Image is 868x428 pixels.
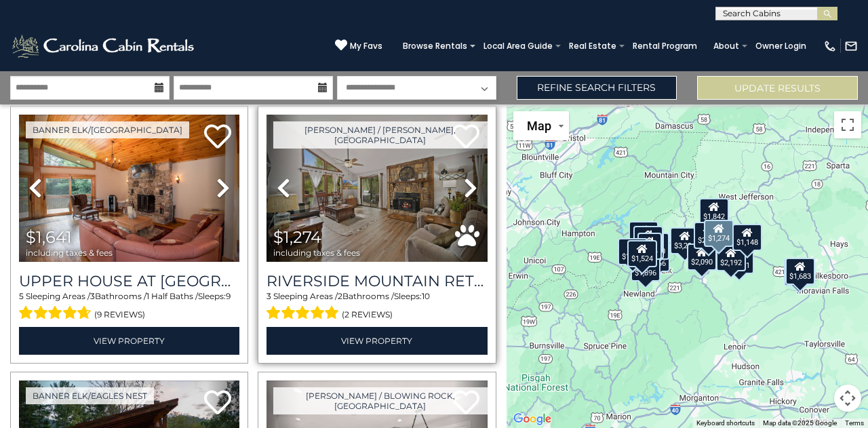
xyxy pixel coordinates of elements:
span: 9 [226,291,231,301]
div: $654 [637,232,662,259]
button: Keyboard shortcuts [696,419,755,428]
a: My Favs [335,39,382,53]
a: Add to favorites [204,123,231,152]
a: Banner Elk/[GEOGRAPHIC_DATA] [26,121,189,138]
img: Google [510,410,555,428]
span: Map [527,119,551,133]
a: Owner Login [749,37,813,56]
span: My Favs [350,40,382,52]
span: $1,641 [26,227,72,247]
img: mail-regular-white.png [844,39,858,53]
div: $2,192 [716,244,746,271]
span: 2 [338,291,342,301]
span: including taxes & fees [26,248,113,257]
div: $1,563 [784,258,814,286]
h3: Upper House at Tiffanys Estate [19,272,239,290]
button: Toggle fullscreen view [834,111,861,138]
div: $1,842 [699,197,729,225]
span: Map data ©2025 Google [763,419,837,427]
span: 10 [422,291,430,301]
span: 1 Half Baths / [146,291,198,301]
span: 3 [267,291,271,301]
a: About [707,37,746,56]
a: [PERSON_NAME] / Blowing Rock, [GEOGRAPHIC_DATA] [273,387,487,414]
div: $1,524 [627,239,657,267]
img: White-1-2.png [10,33,198,60]
a: Riverside Mountain Retreat [267,272,487,290]
img: thumbnail_163273264.jpeg [19,115,239,262]
button: Update Results [697,76,858,100]
div: $3,311 [724,247,754,274]
a: Browse Rentals [396,37,474,56]
a: Terms (opens in new tab) [845,419,864,427]
a: [PERSON_NAME] / [PERSON_NAME], [GEOGRAPHIC_DATA] [273,121,487,149]
a: Upper House at [GEOGRAPHIC_DATA] [19,272,239,290]
div: $2,090 [687,244,717,271]
span: $1,274 [273,227,321,247]
a: Open this area in Google Maps (opens a new window) [510,410,555,428]
div: $1,955 [629,221,658,248]
div: $3,224 [670,227,700,254]
a: View Property [267,327,487,355]
span: including taxes & fees [273,248,360,257]
a: Banner Elk/Eagles Nest [26,387,154,404]
a: Rental Program [626,37,704,56]
div: $2,050 [634,226,664,253]
div: $1,641 [618,238,648,265]
button: Map camera controls [834,385,861,412]
div: $1,148 [732,224,762,251]
div: $1,274 [704,220,734,247]
div: $1,683 [785,257,815,284]
span: (2 reviews) [342,306,393,324]
button: Change map style [513,111,569,140]
span: 3 [90,291,95,301]
a: Real Estate [562,37,623,56]
div: $1,896 [631,254,660,281]
a: View Property [19,327,239,355]
img: phone-regular-white.png [823,39,837,53]
div: $2,070 [694,221,724,248]
a: Local Area Guide [477,37,559,56]
a: Add to favorites [204,389,231,418]
a: Refine Search Filters [517,76,677,100]
div: Sleeping Areas / Bathrooms / Sleeps: [19,290,239,323]
span: (9 reviews) [94,306,145,324]
img: thumbnail_168567170.jpeg [267,115,487,262]
span: 5 [19,291,24,301]
div: Sleeping Areas / Bathrooms / Sleeps: [267,290,487,323]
